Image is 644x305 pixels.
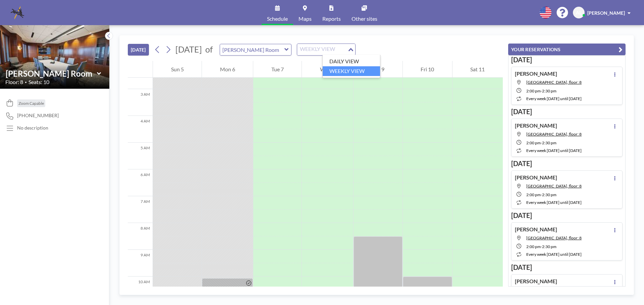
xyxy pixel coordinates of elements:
input: Currie Room [220,44,284,55]
div: Sun 5 [153,61,202,78]
h4: [PERSON_NAME] [515,122,557,129]
span: Schedule [267,16,288,21]
span: - [541,140,542,145]
img: organization-logo [11,6,24,19]
span: Sweet Auburn Room, floor: 8 [526,132,582,137]
h4: [PERSON_NAME] [515,278,557,285]
h3: [DATE] [511,56,623,64]
div: 4 AM [128,116,153,143]
span: of [205,44,213,55]
span: - [541,192,542,197]
h4: [PERSON_NAME] [515,226,557,233]
span: Other sites [352,16,377,21]
span: • [25,80,27,84]
div: 3 AM [128,89,153,116]
div: 10 AM [128,277,153,303]
span: - [541,244,542,249]
div: Sat 11 [452,61,503,78]
span: Sweet Auburn Room, floor: 8 [526,235,582,240]
span: Sweet Auburn Room, floor: 8 [526,183,582,188]
span: 2:30 PM [542,244,556,249]
span: AL [576,10,582,16]
div: Tue 7 [253,61,302,78]
span: Maps [299,16,312,21]
div: 9 AM [128,250,153,277]
div: No description [17,125,48,131]
span: Reports [322,16,341,21]
span: 2:30 PM [542,140,556,145]
span: [PHONE_NUMBER] [17,112,59,119]
button: [DATE] [128,44,149,56]
span: [PERSON_NAME] [587,10,625,16]
div: Thu 9 [354,61,402,78]
h3: [DATE] [511,107,623,116]
span: - [541,88,542,93]
h3: [DATE] [511,263,623,272]
div: Search for option [297,44,355,55]
span: [DATE] [175,44,202,54]
span: Zoom Capable [18,101,44,106]
button: YOUR RESERVATIONS [508,44,626,55]
div: Wed 8 [302,61,353,78]
span: 2:00 PM [526,244,541,249]
span: Sweet Auburn Room, floor: 8 [526,80,582,85]
div: 5 AM [128,143,153,169]
h3: [DATE] [511,211,623,220]
span: 2:30 PM [542,88,556,93]
span: every week [DATE] until [DATE] [526,200,582,205]
div: 7 AM [128,196,153,223]
div: 8 AM [128,223,153,250]
h4: [PERSON_NAME] [515,174,557,181]
span: every week [DATE] until [DATE] [526,96,582,101]
span: every week [DATE] until [DATE] [526,148,582,153]
input: Currie Room [6,69,97,78]
span: 2:00 PM [526,140,541,145]
h4: [PERSON_NAME] [515,70,557,77]
span: Floor: 8 [5,79,23,85]
span: 2:00 PM [526,192,541,197]
span: Seats: 10 [29,79,49,85]
h3: [DATE] [511,159,623,168]
div: Fri 10 [403,61,452,78]
span: every week [DATE] until [DATE] [526,252,582,257]
span: 2:00 PM [526,88,541,93]
div: Mon 6 [202,61,253,78]
span: 2:30 PM [542,192,556,197]
input: Search for option [298,45,347,54]
div: 6 AM [128,169,153,196]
